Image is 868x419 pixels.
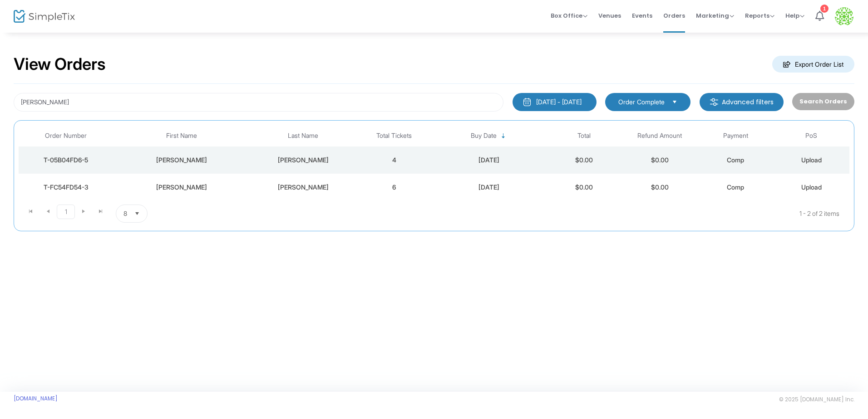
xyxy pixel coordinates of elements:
button: Select [131,205,143,222]
div: Alan [116,156,248,165]
th: Total Tickets [356,125,432,146]
button: [DATE] - [DATE] [513,93,597,111]
img: monthly [523,97,532,107]
div: 9/15/2025 [434,183,544,192]
span: Last Name [288,132,318,140]
span: Order Complete [618,97,665,107]
td: $0.00 [546,174,621,201]
a: [DOMAIN_NAME] [14,395,58,402]
img: filter [710,97,719,107]
td: $0.00 [622,174,698,201]
span: Order Number [45,132,87,140]
input: Search by name, email, phone, order number, ip address, or last 4 digits of card [14,93,503,112]
div: [DATE] - [DATE] [536,97,582,107]
div: 9/15/2025 [434,156,544,165]
kendo-pager-info: 1 - 2 of 2 items [238,205,839,223]
span: Upload [801,183,822,191]
th: Total [546,125,621,146]
td: 4 [356,146,432,174]
span: Payment [723,132,748,140]
div: T-FC54FD54-3 [21,183,111,192]
span: PoS [805,132,817,140]
th: Refund Amount [622,125,698,146]
m-button: Export Order List [772,56,854,73]
span: Sortable [500,132,507,140]
td: $0.00 [546,146,621,174]
div: Blumenthal [252,183,354,192]
span: Events [632,4,652,27]
span: Venues [598,4,621,27]
span: Orders [663,4,685,27]
h2: View Orders [14,54,106,74]
span: Page 1 [57,205,75,219]
span: 8 [123,209,127,218]
span: Buy Date [471,132,497,140]
button: Select [668,97,681,107]
m-button: Advanced filters [700,93,784,111]
span: Comp [727,183,744,191]
span: Upload [801,156,822,164]
div: T-05B04FD6-5 [21,156,111,165]
div: Blumenthal [252,156,354,165]
span: First Name [166,132,197,140]
div: 1 [820,5,829,13]
span: Comp [727,156,744,164]
div: Data table [19,125,849,201]
td: 6 [356,174,432,201]
span: Help [785,11,804,20]
div: Jill [116,183,248,192]
span: © 2025 [DOMAIN_NAME] Inc. [779,396,854,403]
span: Reports [745,11,774,20]
span: Marketing [696,11,734,20]
td: $0.00 [622,146,698,174]
span: Box Office [551,11,587,20]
